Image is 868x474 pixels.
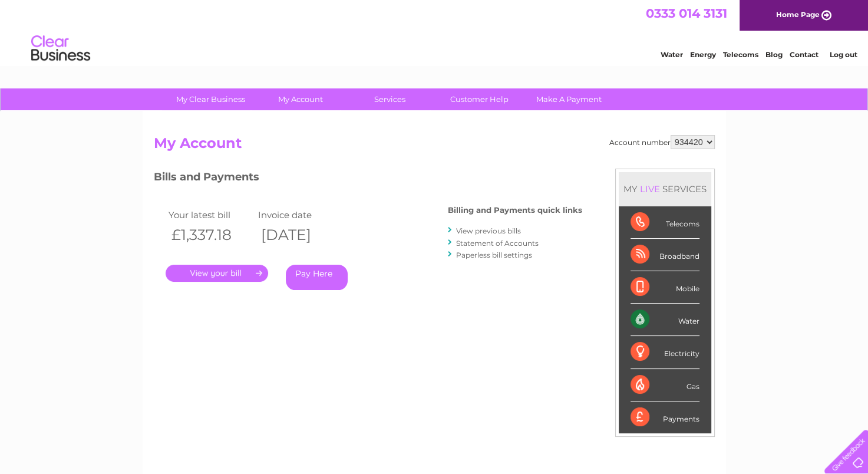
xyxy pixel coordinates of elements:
[631,336,699,368] div: Electricity
[631,304,699,336] div: Water
[829,50,857,59] a: Log out
[31,31,91,67] img: logo.png
[156,6,713,57] div: Clear Business is a trading name of Verastar Limited (registered in [GEOGRAPHIC_DATA] No. 3667643...
[154,135,715,157] h2: My Account
[765,50,783,59] a: Blog
[646,6,727,21] a: 0333 014 3131
[661,50,683,59] a: Water
[255,207,345,223] td: Invoice date
[631,206,699,239] div: Telecoms
[341,88,438,110] a: Services
[638,183,662,195] div: LIVE
[162,88,259,110] a: My Clear Business
[456,251,532,259] a: Paperless bill settings
[166,265,268,282] a: .
[790,50,819,59] a: Contact
[456,226,521,235] a: View previous bills
[166,207,256,223] td: Your latest bill
[431,88,528,110] a: Customer Help
[690,50,716,59] a: Energy
[631,239,699,271] div: Broadband
[448,206,582,215] h4: Billing and Payments quick links
[520,88,618,110] a: Make A Payment
[166,223,256,247] th: £1,337.18
[154,169,582,189] h3: Bills and Payments
[619,172,711,206] div: MY SERVICES
[252,88,349,110] a: My Account
[631,401,699,433] div: Payments
[631,369,699,401] div: Gas
[609,135,715,149] div: Account number
[456,239,539,248] a: Statement of Accounts
[286,265,348,290] a: Pay Here
[723,50,758,59] a: Telecoms
[631,271,699,304] div: Mobile
[255,223,345,247] th: [DATE]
